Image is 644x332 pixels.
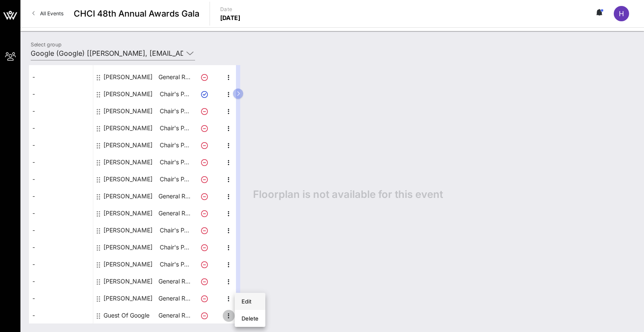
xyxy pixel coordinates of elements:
[157,86,191,103] p: Chair's P…
[614,6,629,21] div: H
[103,290,152,307] div: Steve Rosales
[29,307,93,324] div: -
[157,69,191,86] p: General R…
[103,307,149,324] div: Guest Of Google
[157,290,191,307] p: General R…
[103,137,152,154] div: Gladys Perez
[29,273,93,290] div: -
[27,7,69,20] a: All Events
[29,239,93,256] div: -
[157,120,191,137] p: Chair's P…
[29,256,93,273] div: -
[29,222,93,239] div: -
[103,222,152,239] div: Laura Maristany
[29,86,93,103] div: -
[103,69,152,86] div: Alejandro Roark
[29,69,93,86] div: -
[103,239,152,256] div: Mauro Morales
[220,5,241,14] p: Date
[29,137,93,154] div: -
[29,154,93,171] div: -
[103,154,152,171] div: Janet Murguia
[157,307,191,324] p: General R…
[157,239,191,256] p: Chair's P…
[220,14,241,22] p: [DATE]
[103,205,152,222] div: Julietta Lopez
[40,10,63,17] span: All Events
[103,171,152,188] div: Jesus Garcia-Valadez
[29,120,93,137] div: -
[619,9,624,18] span: H
[241,315,259,322] div: Delete
[157,137,191,154] p: Chair's P…
[103,256,152,273] div: Melonie Parker
[103,103,152,120] div: Dayanara Ramirez
[103,86,152,103] div: Chanelle Hardy
[29,205,93,222] div: -
[157,188,191,205] p: General R…
[29,290,93,307] div: -
[157,154,191,171] p: Chair's P…
[253,188,443,201] span: Floorplan is not available for this event
[31,41,61,48] label: Select group
[103,188,152,205] div: JudeAnne Heath
[103,120,152,137] div: Delia DeLaVara
[157,256,191,273] p: Chair's P…
[157,205,191,222] p: General R…
[157,171,191,188] p: Chair's P…
[157,222,191,239] p: Chair's P…
[74,7,199,20] span: CHCI 48th Annual Awards Gala
[157,103,191,120] p: Chair's P…
[29,188,93,205] div: -
[241,298,259,305] div: Edit
[157,273,191,290] p: General R…
[29,171,93,188] div: -
[29,103,93,120] div: -
[103,273,152,290] div: Sam Aleman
